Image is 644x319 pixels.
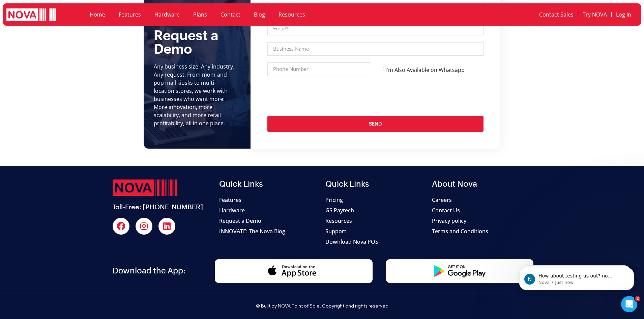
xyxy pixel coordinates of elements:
iframe: Intercom notifications message [509,254,644,301]
a: Download Nova POS [325,238,425,246]
div: Any business size. Any industry. Any request. From mom-and-pop mall kiosks to multi-location stor... [154,62,235,127]
a: Request a Demo [219,217,319,225]
a: Support [325,227,425,235]
span: Support [325,227,346,235]
a: Contact Us [432,206,532,214]
a: Terms and Conditions [432,227,532,235]
span: Terms and Conditions [432,227,488,235]
span: Send [369,121,382,127]
a: Try NOVA [578,7,611,22]
h2: About Nova [432,179,532,189]
iframe: reCAPTCHA [267,83,370,109]
h2: © Built by NOVA Point of Sale. Copyright and rights reserved [113,303,531,309]
a: Privacy policy [432,217,532,225]
span: Hardware [219,206,245,214]
span: INNOVATE: The Nova Blog [219,227,285,235]
a: GS Paytech [325,206,425,214]
span: Features [219,196,241,204]
a: Careers [432,196,532,204]
h5: Request a Demo [154,29,241,56]
button: Send [267,116,484,132]
input: Business Name [267,42,484,56]
h2: Download the App: [113,266,211,276]
a: Home [83,7,112,22]
span: 2 [635,296,640,301]
a: Log In [612,7,636,22]
span: Careers [432,196,452,204]
a: Plans [186,7,214,22]
h2: Quick Links [325,179,425,189]
iframe: Intercom live chat [621,296,637,312]
input: Email* [267,22,484,35]
a: Contact [214,7,247,22]
a: Hardware [219,206,319,214]
span: Contact Us [432,206,460,214]
span: GS Paytech [325,206,354,214]
nav: Menu [451,7,635,22]
a: Contact Sales [535,7,578,22]
span: Privacy policy [432,217,466,225]
img: logo white [6,8,56,22]
a: Features [219,196,319,204]
span: Resources [325,217,352,225]
label: I'm Also Available on Whatsapp [385,66,465,73]
a: Blog [247,7,272,22]
a: Features [112,7,148,22]
input: Only numbers and phone characters (#, -, *, etc) are accepted. [267,62,371,76]
span: Download Nova POS [325,238,378,246]
a: INNOVATE: The Nova Blog [219,227,319,235]
a: Pricing [325,196,425,204]
a: Resources [272,7,312,22]
h2: Quick Links [219,179,319,189]
a: Resources [325,217,425,225]
span: Request a Demo [219,217,261,225]
h2: Toll-Free: [PHONE_NUMBER] [113,203,212,211]
a: Hardware [148,7,186,22]
nav: Menu [83,7,444,22]
span: Pricing [325,196,343,204]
